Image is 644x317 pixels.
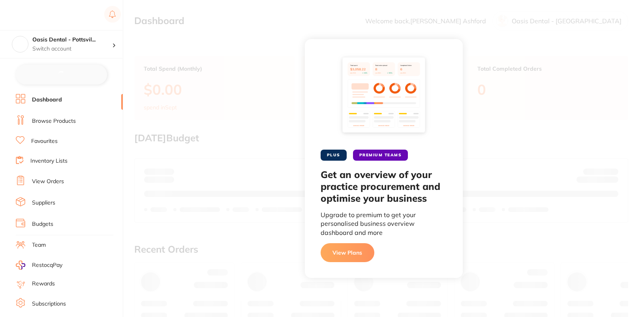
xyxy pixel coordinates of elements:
[30,157,68,165] a: Inventory Lists
[321,169,447,204] h2: Get an overview of your practice procurement and optimise your business
[32,300,66,308] a: Subscriptions
[32,280,55,288] a: Rewards
[321,150,347,161] span: PLUS
[353,150,408,161] span: PREMIUM TEAMS
[32,96,62,104] a: Dashboard
[31,137,58,145] a: Favourites
[321,210,447,237] p: Upgrade to premium to get your personalised business overview dashboard and more
[32,36,112,44] h4: Oasis Dental - Pottsville
[32,261,62,269] span: RestocqPay
[321,243,374,262] button: View Plans
[16,10,66,20] img: Restocq Logo
[32,241,46,249] a: Team
[32,45,112,53] p: Switch account
[32,178,64,186] a: View Orders
[32,220,53,228] a: Budgets
[32,199,55,207] a: Suppliers
[16,261,25,270] img: RestocqPay
[32,117,76,125] a: Browse Products
[339,55,428,140] img: dashboard-preview.svg
[16,6,66,24] a: Restocq Logo
[16,261,62,270] a: RestocqPay
[12,36,28,52] img: Oasis Dental - Pottsville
